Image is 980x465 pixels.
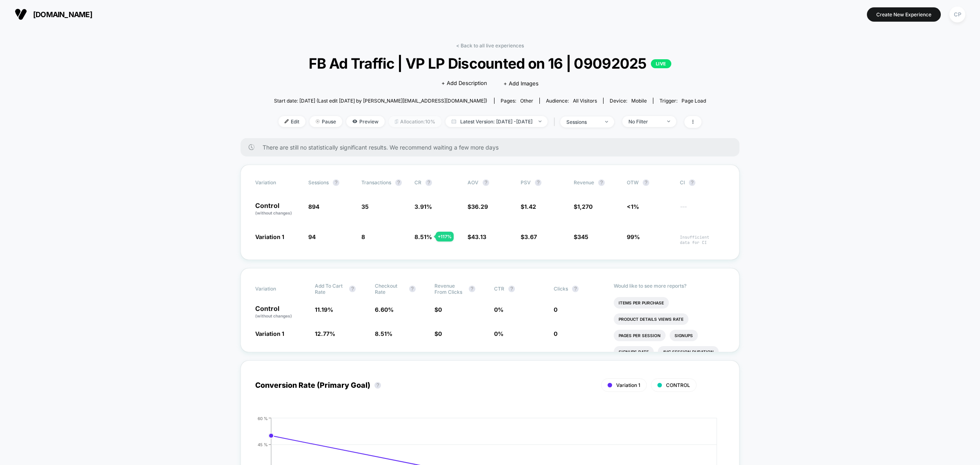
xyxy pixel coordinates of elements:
[468,203,488,210] span: $
[554,330,557,337] span: 0
[374,382,381,389] button: ?
[572,286,579,292] button: ?
[603,98,653,104] span: Device:
[524,203,536,210] span: 1.42
[949,7,965,22] div: CP
[670,330,698,341] li: Signups
[375,330,392,337] span: 8.51 %
[494,306,503,313] span: 0 %
[471,233,486,240] span: 43.13
[310,116,342,127] span: Pause
[296,55,685,72] span: FB Ad Traffic | VP LP Discounted on 16 | 09092025
[333,179,339,186] button: ?
[521,179,531,186] span: PSV
[434,283,465,295] span: Revenue From Clicks
[438,306,442,313] span: 0
[577,203,592,210] span: 1,270
[255,233,284,240] span: Variation 1
[452,119,456,123] img: calendar
[483,179,489,186] button: ?
[627,203,639,210] span: <1%
[614,283,725,289] p: Would like to see more reports?
[469,286,475,292] button: ?
[414,179,421,186] span: CR
[258,416,268,420] tspan: 60 %
[12,8,95,21] button: [DOMAIN_NAME]
[361,233,365,240] span: 8
[494,330,503,337] span: 0 %
[468,233,486,240] span: $
[628,118,661,125] div: No Filter
[643,179,649,186] button: ?
[15,8,27,20] img: Visually logo
[308,203,319,210] span: 894
[539,121,541,122] img: end
[414,233,432,240] span: 8.51 %
[682,98,706,104] span: Page Load
[308,179,329,186] span: Sessions
[521,203,536,210] span: $
[434,306,442,313] span: $
[614,297,669,309] li: Items Per Purchase
[535,179,541,186] button: ?
[274,98,487,104] span: Start date: [DATE] (Last edit [DATE] by [PERSON_NAME][EMAIL_ADDRESS][DOMAIN_NAME])
[409,286,416,292] button: ?
[255,210,292,215] span: (without changes)
[680,235,725,245] span: Insufficient data for CI
[33,10,92,19] span: [DOMAIN_NAME]
[627,179,672,186] span: OTW
[315,306,333,313] span: 11.19 %
[361,179,391,186] span: Transactions
[520,98,533,104] span: other
[445,116,548,127] span: Latest Version: [DATE] - [DATE]
[501,98,533,104] div: Pages:
[255,179,300,186] span: Variation
[627,233,640,240] span: 99%
[666,382,690,388] span: CONTROL
[947,6,968,23] button: CP
[521,233,537,240] span: $
[438,330,442,337] span: 0
[349,286,356,292] button: ?
[316,119,320,123] img: end
[361,203,369,210] span: 35
[375,306,394,313] span: 6.60 %
[566,119,599,125] div: sessions
[255,202,300,216] p: Control
[308,233,316,240] span: 94
[315,330,335,337] span: 12.77 %
[425,179,432,186] button: ?
[605,121,608,123] img: end
[574,233,588,240] span: $
[554,306,557,313] span: 0
[680,179,725,186] span: CI
[389,116,441,127] span: Allocation: 10%
[667,121,670,122] img: end
[395,119,398,124] img: rebalance
[867,7,941,22] button: Create New Experience
[614,330,666,341] li: Pages Per Session
[598,179,605,186] button: ?
[574,203,592,210] span: $
[494,286,504,292] span: CTR
[255,305,307,319] p: Control
[436,232,454,241] div: + 117 %
[508,286,515,292] button: ?
[658,346,719,358] li: Avg Session Duration
[414,203,432,210] span: 3.91 %
[573,98,597,104] span: All Visitors
[689,179,695,186] button: ?
[395,179,402,186] button: ?
[346,116,385,127] span: Preview
[471,203,488,210] span: 36.29
[255,283,300,295] span: Variation
[375,283,405,295] span: Checkout Rate
[631,98,647,104] span: mobile
[659,98,706,104] div: Trigger:
[456,42,524,49] a: < Back to all live experiences
[258,442,268,447] tspan: 45 %
[255,313,292,318] span: (without changes)
[468,179,479,186] span: AOV
[651,59,671,68] p: LIVE
[616,382,640,388] span: Variation 1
